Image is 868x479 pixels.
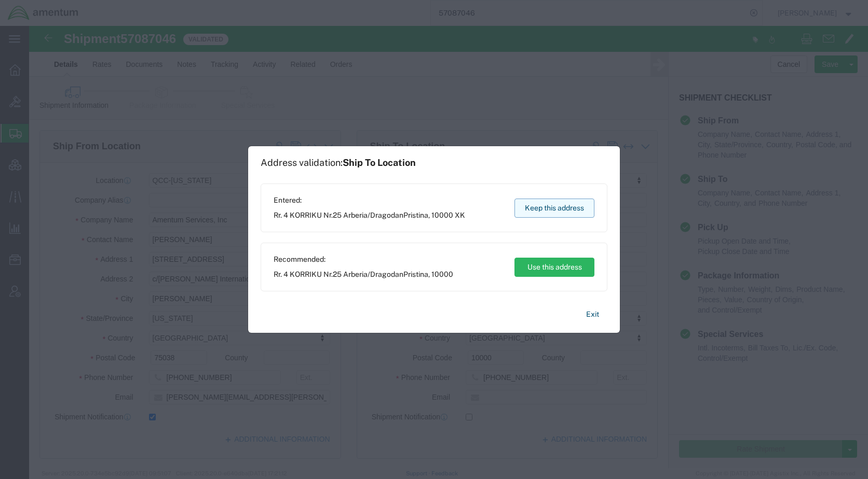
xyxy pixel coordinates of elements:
span: Rr. 4 KORRIKU Nr.25 Arberia/Dragodan , [274,269,455,280]
span: XK [455,211,465,219]
span: Pristina [403,270,428,278]
span: 10000 [431,211,453,219]
span: Rr. 4 KORRIKU Nr.25 Arberia/Dragodan , [274,210,465,221]
span: Ship To Location [343,157,416,168]
button: Keep this address [514,199,594,218]
span: Pristina [403,211,428,219]
h1: Address validation: [261,157,416,168]
span: 10000 [431,270,453,278]
button: Use this address [514,258,594,277]
span: Entered: [274,195,465,206]
button: Exit [578,305,607,323]
span: Recommended: [274,254,455,265]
